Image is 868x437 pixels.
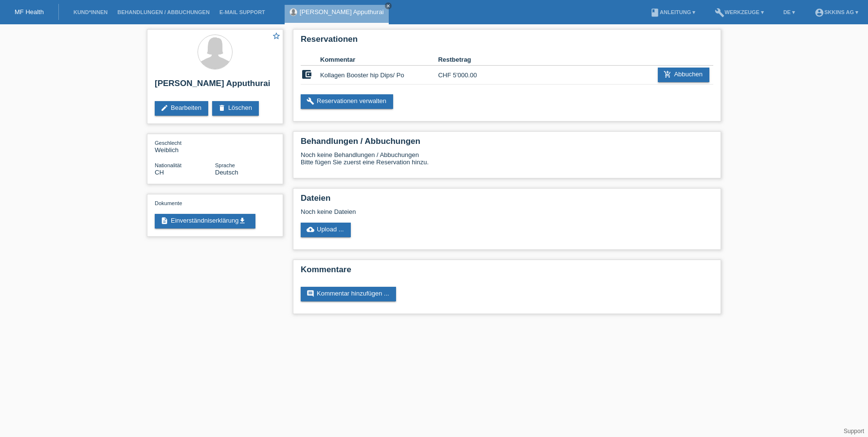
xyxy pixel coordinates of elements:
[307,226,314,233] i: cloud_upload
[778,9,800,15] a: DE ▾
[301,69,312,80] i: account_balance_wallet
[215,162,235,168] span: Sprache
[155,79,275,93] h2: [PERSON_NAME] Apputhurai
[69,9,112,15] a: Kund*innen
[385,2,392,9] a: close
[301,223,351,237] a: cloud_uploadUpload ...
[155,169,164,176] span: Schweiz
[155,139,215,154] div: Weiblich
[155,101,208,116] a: editBearbeiten
[155,200,182,206] span: Dokumente
[155,162,181,168] span: Nationalität
[161,217,168,225] i: description
[664,70,671,78] i: add_shopping_cart
[301,35,713,49] h2: Reservationen
[658,68,709,82] a: add_shopping_cartAbbuchen
[272,32,281,42] a: star_border
[307,97,314,105] i: build
[814,8,824,17] i: account_circle
[386,3,391,8] i: close
[301,137,713,151] h2: Behandlungen / Abbuchungen
[112,9,215,15] a: Behandlungen / Abbuchungen
[238,217,246,225] i: get_app
[307,290,314,297] i: comment
[161,104,168,112] i: edit
[218,104,226,112] i: delete
[438,66,497,85] td: CHF 5'000.00
[650,8,660,17] i: book
[212,101,259,116] a: deleteLöschen
[810,9,863,15] a: account_circleSKKINS AG ▾
[215,169,238,176] span: Deutsch
[438,54,497,66] th: Restbetrag
[301,94,393,109] a: buildReservationen verwalten
[301,265,713,280] h2: Kommentare
[844,428,864,435] a: Support
[300,8,384,16] a: [PERSON_NAME] Apputhurai
[215,9,270,15] a: E-Mail Support
[155,214,255,228] a: descriptionEinverständniserklärungget_app
[272,32,281,40] i: star_border
[645,9,700,15] a: bookAnleitung ▾
[301,151,713,173] div: Noch keine Behandlungen / Abbuchungen Bitte fügen Sie zuerst eine Reservation hinzu.
[301,208,598,215] div: Noch keine Dateien
[320,66,438,85] td: Kollagen Booster hip Dips/ Po
[710,9,769,15] a: buildWerkzeuge ▾
[715,8,724,17] i: build
[301,193,713,208] h2: Dateien
[320,54,438,66] th: Kommentar
[155,140,181,146] span: Geschlecht
[301,287,396,301] a: commentKommentar hinzufügen ...
[15,8,44,16] a: MF Health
